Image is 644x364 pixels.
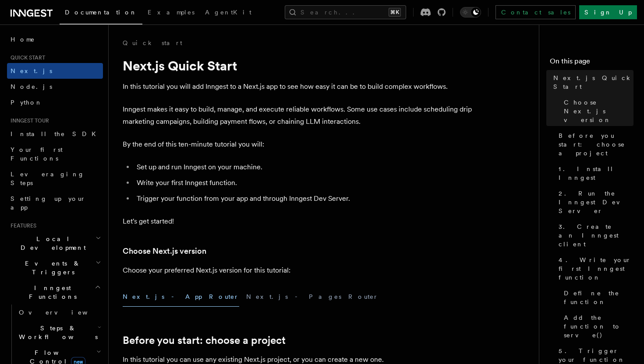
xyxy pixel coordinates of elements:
[555,161,633,185] a: 1. Install Inngest
[560,285,633,310] a: Define the function
[285,5,406,19] button: Search...⌘K
[559,131,633,157] span: Before you start: choose a project
[11,130,101,137] span: Install the SDK
[123,138,473,150] p: By the end of this ten-minute tutorial you will:
[7,54,45,61] span: Quick start
[7,191,103,215] a: Setting up your app
[7,255,103,280] button: Events & Triggers
[123,103,473,128] p: Inngest makes it easy to build, manage, and execute reliable workflows. Some use cases include sc...
[123,264,473,276] p: Choose your preferred Next.js version for this tutorial:
[134,161,473,173] li: Set up and run Inngest on your machine.
[123,245,206,257] a: Choose Next.js version
[11,146,63,162] span: Your first Functions
[123,80,473,93] p: In this tutorial you will add Inngest to a Next.js app to see how easy it can be to build complex...
[15,304,103,320] a: Overview
[123,215,473,227] p: Let's get started!
[200,3,257,24] a: AgentKit
[559,164,633,182] span: 1. Install Inngest
[11,171,85,186] span: Leveraging Steps
[148,9,195,16] span: Examples
[495,5,576,19] a: Contact sales
[7,222,36,229] span: Features
[564,289,633,306] span: Define the function
[7,231,103,255] button: Local Development
[555,185,633,219] a: 2. Run the Inngest Dev Server
[134,192,473,205] li: Trigger your function from your app and through Inngest Dev Server.
[7,79,103,94] a: Node.js
[7,94,103,110] a: Python
[550,56,633,70] h4: On this page
[123,58,473,73] h1: Next.js Quick Start
[7,31,103,47] a: Home
[7,142,103,166] a: Your first Functions
[559,255,633,282] span: 4. Write your first Inngest function
[7,63,103,79] a: Next.js
[7,166,103,191] a: Leveraging Steps
[560,94,633,128] a: Choose Next.js version
[11,195,86,211] span: Setting up your app
[246,287,379,307] button: Next.js - Pages Router
[553,73,633,91] span: Next.js Quick Start
[559,189,633,215] span: 2. Run the Inngest Dev Server
[11,67,52,74] span: Next.js
[60,3,142,24] a: Documentation
[564,98,633,124] span: Choose Next.js version
[460,7,481,17] button: Toggle dark mode
[19,309,109,316] span: Overview
[7,126,103,142] a: Install the SDK
[123,287,239,307] button: Next.js - App Router
[7,259,96,276] span: Events & Triggers
[7,283,95,301] span: Inngest Functions
[11,35,35,44] span: Home
[7,234,96,252] span: Local Development
[65,9,137,16] span: Documentation
[579,5,637,19] a: Sign Up
[15,324,98,341] span: Steps & Workflows
[560,310,633,343] a: Add the function to serve()
[123,334,286,346] a: Before you start: choose a project
[559,222,633,248] span: 3. Create an Inngest client
[555,219,633,252] a: 3. Create an Inngest client
[555,252,633,285] a: 4. Write your first Inngest function
[555,128,633,161] a: Before you start: choose a project
[7,280,103,304] button: Inngest Functions
[550,70,633,94] a: Next.js Quick Start
[142,3,200,24] a: Examples
[123,38,182,47] a: Quick start
[11,83,52,90] span: Node.js
[7,117,49,124] span: Inngest tour
[134,177,473,189] li: Write your first Inngest function.
[15,320,103,345] button: Steps & Workflows
[11,99,42,106] span: Python
[389,8,401,17] kbd: ⌘K
[205,9,251,16] span: AgentKit
[564,313,633,339] span: Add the function to serve()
